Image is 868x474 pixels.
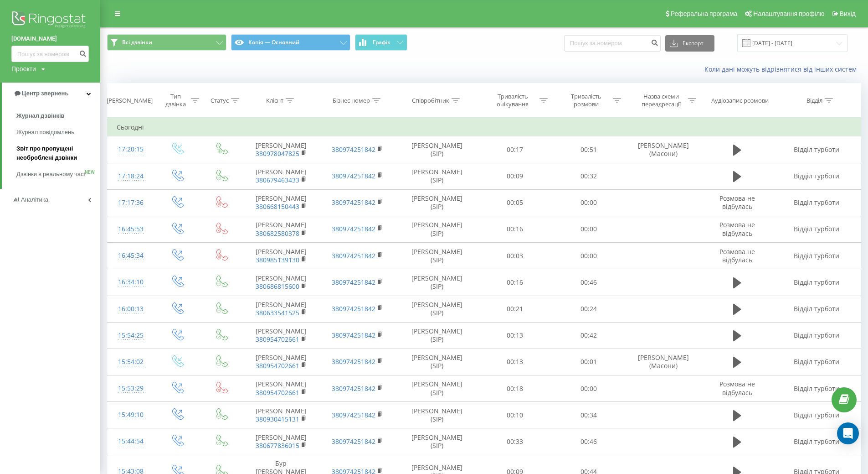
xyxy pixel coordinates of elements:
span: Розмова не відбулась [719,247,755,264]
div: Бізнес номер [333,97,370,104]
a: 380978047825 [256,149,299,158]
a: 380668150443 [256,202,299,211]
td: 00:51 [552,136,625,163]
td: Відділ турботи [772,189,861,216]
div: 15:53:29 [117,380,145,397]
td: 00:33 [478,428,551,455]
td: 00:24 [552,296,625,322]
td: Сьогодні [108,118,861,136]
td: [PERSON_NAME] (SIP) [395,163,478,189]
td: 00:34 [552,402,625,428]
td: 00:09 [478,163,551,189]
div: 17:18:24 [117,167,145,185]
td: 00:00 [552,189,625,216]
span: Журнал повідомлень [16,128,74,137]
td: 00:17 [478,136,551,163]
td: Відділ турботи [772,163,861,189]
div: 16:34:10 [117,273,145,291]
td: [PERSON_NAME] (SIP) [395,428,478,455]
div: Тип дзвінка [163,93,189,108]
button: Копія — Основний [231,34,350,51]
a: 380974251842 [332,278,375,286]
td: [PERSON_NAME] (SIP) [395,402,478,428]
td: [PERSON_NAME] [243,136,319,163]
td: 00:16 [478,216,551,242]
td: [PERSON_NAME] [243,163,319,189]
td: Відділ турботи [772,428,861,455]
td: 00:13 [478,349,551,375]
div: Тривалість очікування [488,93,537,108]
td: 00:21 [478,296,551,322]
a: 380633541525 [256,308,299,317]
div: Статус [211,97,229,104]
a: 380679463433 [256,176,299,184]
div: 15:54:02 [117,353,145,371]
td: [PERSON_NAME] (SIP) [395,375,478,402]
td: Відділ турботи [772,243,861,269]
td: [PERSON_NAME] (SIP) [395,189,478,216]
div: 16:45:53 [117,220,145,238]
td: [PERSON_NAME] [243,243,319,269]
td: [PERSON_NAME] [243,402,319,428]
td: 00:13 [478,322,551,349]
td: [PERSON_NAME] (Масони) [625,136,702,163]
td: 00:46 [552,269,625,296]
div: 17:17:36 [117,194,145,212]
div: 16:00:13 [117,300,145,318]
span: Журнал дзвінків [16,111,65,120]
td: [PERSON_NAME] [243,269,319,296]
td: Відділ турботи [772,296,861,322]
td: [PERSON_NAME] (SIP) [395,349,478,375]
div: Проекти [11,64,36,73]
a: 380974251842 [332,172,375,180]
td: Відділ турботи [772,375,861,402]
a: 380974251842 [332,437,375,446]
span: Реферальна програма [671,10,738,17]
div: Open Intercom Messenger [837,422,859,444]
td: [PERSON_NAME] (SIP) [395,322,478,349]
td: 00:16 [478,269,551,296]
span: Графік [373,39,390,46]
td: [PERSON_NAME] (SIP) [395,136,478,163]
td: 00:10 [478,402,551,428]
td: Відділ турботи [772,136,861,163]
td: 00:01 [552,349,625,375]
td: 00:18 [478,375,551,402]
div: Аудіозапис розмови [711,97,769,104]
a: 380954702661 [256,335,299,344]
img: Ringostat logo [11,9,89,32]
a: 380954702661 [256,388,299,397]
a: 380974251842 [332,304,375,313]
div: Відділ [806,97,822,104]
td: [PERSON_NAME] [243,428,319,455]
span: Налаштування профілю [753,10,824,17]
td: [PERSON_NAME] (SIP) [395,243,478,269]
div: Назва схеми переадресації [637,93,686,108]
a: 380974251842 [332,331,375,339]
td: 00:03 [478,243,551,269]
a: 380686815600 [256,282,299,291]
td: [PERSON_NAME] (SIP) [395,216,478,242]
a: Журнал дзвінків [16,108,100,124]
button: Експорт [665,35,714,52]
div: 16:45:34 [117,247,145,265]
td: [PERSON_NAME] (SIP) [395,269,478,296]
td: [PERSON_NAME] (SIP) [395,296,478,322]
div: 15:44:54 [117,432,145,450]
td: Відділ турботи [772,322,861,349]
a: 380974251842 [332,145,375,154]
span: Розмова не відбулась [719,220,755,237]
td: [PERSON_NAME] (Масони) [625,349,702,375]
div: 17:20:15 [117,141,145,158]
span: Розмова не відбулась [719,380,755,396]
div: Клієнт [266,97,283,104]
span: Аналiтика [21,196,48,203]
button: Графік [355,34,407,51]
a: Журнал повідомлень [16,124,100,141]
a: Коли дані можуть відрізнятися вiд інших систем [704,65,861,73]
a: Центр звернень [2,83,100,104]
td: 00:00 [552,375,625,402]
a: Звіт про пропущені необроблені дзвінки [16,141,100,166]
td: 00:05 [478,189,551,216]
a: 380974251842 [332,224,375,233]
